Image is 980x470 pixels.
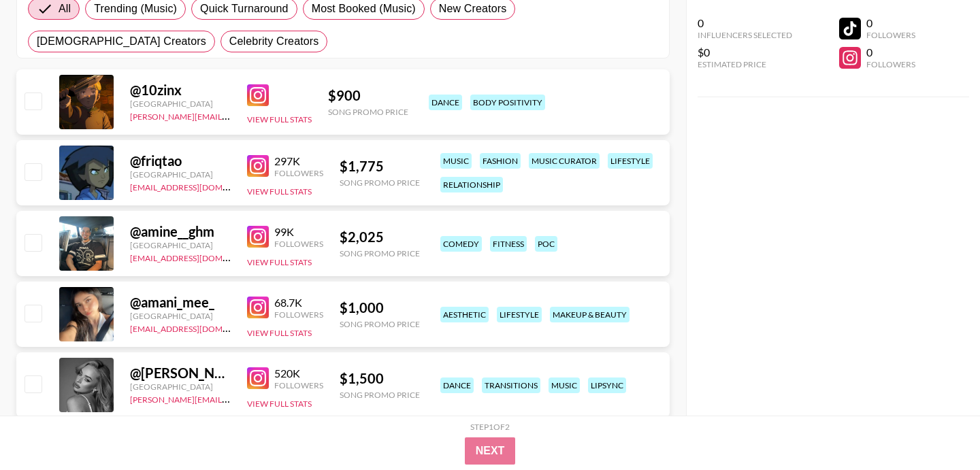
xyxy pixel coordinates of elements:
div: relationship [440,177,503,192]
div: makeup & beauty [550,307,630,322]
div: transitions [482,377,540,393]
img: Instagram [247,226,269,248]
button: View Full Stats [247,399,312,409]
button: Next [465,437,516,465]
div: $ 1,000 [340,299,420,316]
div: Song Promo Price [340,390,420,400]
div: 99K [274,225,323,239]
img: Instagram [247,297,269,318]
iframe: Drift Widget Chat Controller [912,402,964,454]
div: music [440,153,472,169]
div: 297K [274,154,323,168]
div: [GEOGRAPHIC_DATA] [130,240,231,250]
div: Song Promo Price [340,248,420,258]
div: Step 1 of 2 [470,422,510,432]
div: lipsync [588,377,626,393]
div: [GEOGRAPHIC_DATA] [130,382,231,392]
div: @ 10zinx [130,82,231,99]
div: @ [PERSON_NAME].[PERSON_NAME] [130,365,231,382]
div: 68.7K [274,296,323,309]
span: Celebrity Creators [229,33,319,50]
div: aesthetic [440,307,489,322]
div: [GEOGRAPHIC_DATA] [130,99,231,109]
div: Followers [866,59,915,69]
div: music [549,377,580,393]
div: @ friqtao [130,152,231,169]
div: music curator [529,153,600,169]
a: [EMAIL_ADDRESS][DOMAIN_NAME] [130,180,267,192]
a: [PERSON_NAME][EMAIL_ADDRESS][DOMAIN_NAME] [130,392,331,405]
span: Most Booked (Music) [312,1,416,17]
span: New Creators [439,1,507,17]
div: $0 [698,46,792,59]
div: $ 2,025 [340,229,420,246]
div: lifestyle [608,153,653,169]
button: View Full Stats [247,257,312,267]
div: 0 [698,16,792,30]
a: [EMAIL_ADDRESS][DOMAIN_NAME] [130,250,267,263]
div: $ 1,775 [340,158,420,175]
div: comedy [440,236,482,252]
span: [DEMOGRAPHIC_DATA] Creators [37,33,206,50]
img: Instagram [247,84,269,106]
span: Trending (Music) [94,1,177,17]
div: 0 [866,16,915,30]
div: Estimated Price [698,59,792,69]
div: Followers [274,239,323,249]
img: Instagram [247,367,269,389]
div: @ amani_mee_ [130,294,231,311]
button: View Full Stats [247,114,312,124]
div: [GEOGRAPHIC_DATA] [130,169,231,180]
button: View Full Stats [247,328,312,338]
div: Followers [274,380,323,390]
a: [PERSON_NAME][EMAIL_ADDRESS][DOMAIN_NAME] [130,109,331,122]
span: All [59,1,71,17]
div: fashion [480,153,521,169]
div: @ amine__ghm [130,223,231,240]
div: Followers [274,309,323,320]
div: dance [429,95,462,110]
div: Influencers Selected [698,30,792,40]
div: dance [440,377,474,393]
div: Song Promo Price [328,107,408,117]
div: fitness [490,236,527,252]
div: body positivity [470,95,545,110]
img: Instagram [247,155,269,177]
div: lifestyle [497,307,542,322]
div: Song Promo Price [340,319,420,329]
div: Song Promo Price [340,178,420,188]
span: Quick Turnaround [200,1,289,17]
div: poc [535,236,557,252]
div: $ 900 [328,87,408,104]
div: 0 [866,46,915,59]
div: Followers [866,30,915,40]
div: 520K [274,367,323,380]
div: $ 1,500 [340,370,420,387]
div: Followers [274,168,323,178]
div: [GEOGRAPHIC_DATA] [130,311,231,321]
button: View Full Stats [247,186,312,197]
a: [EMAIL_ADDRESS][DOMAIN_NAME] [130,321,267,334]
